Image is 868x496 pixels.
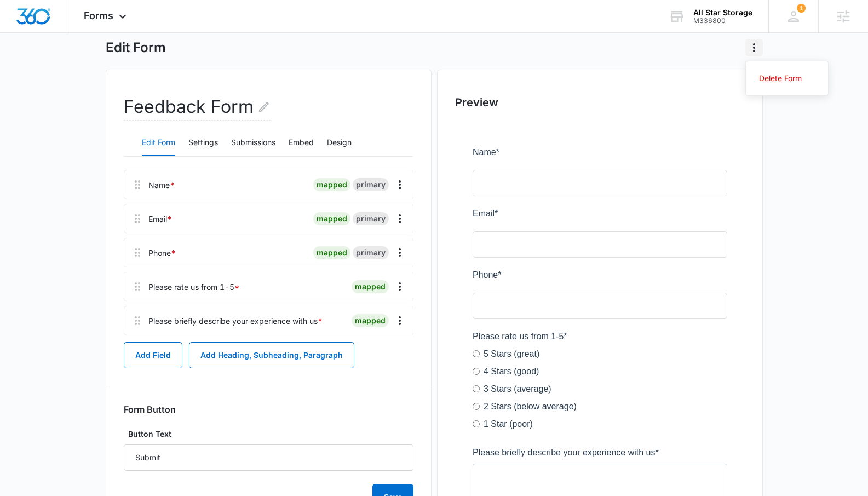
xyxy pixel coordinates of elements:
[124,428,413,440] label: Button Text
[797,4,806,13] span: 1
[391,278,409,295] button: Overflow Menu
[124,94,271,121] h2: Feedback Form
[693,8,752,17] div: account name
[148,179,175,191] div: Name
[42,65,98,72] div: Domain Overview
[148,315,323,327] div: Please briefly describe your experience with us
[18,18,26,26] img: logo_orange.svg
[257,94,271,120] button: Edit Form Name
[28,28,120,37] div: Domain: [DOMAIN_NAME]
[31,18,54,26] div: v 4.0.25
[231,130,275,156] button: Submissions
[11,202,67,215] label: 5 Stars (great)
[759,75,802,82] div: Delete Form
[84,10,113,21] span: Forms
[148,213,172,225] div: Email
[189,342,354,368] button: Add Heading, Subheading, Paragraph
[313,246,350,259] div: mapped
[391,312,409,329] button: Overflow Menu
[124,404,176,415] h3: Form Button
[109,64,118,72] img: tab_keywords_by_traffic_grey.svg
[148,281,239,293] div: Please rate us from 1-5
[188,130,218,156] button: Settings
[797,4,806,13] div: notifications count
[11,237,79,250] label: 3 Stars (average)
[142,130,175,156] button: Edit Form
[693,17,752,25] div: account id
[352,280,389,293] div: mapped
[327,130,352,156] button: Design
[289,130,314,156] button: Embed
[353,178,389,191] div: primary
[391,176,409,193] button: Overflow Menu
[353,212,389,225] div: primary
[121,65,185,72] div: Keywords by Traffic
[7,381,35,391] span: Submit
[313,212,350,225] div: mapped
[18,28,26,37] img: website_grey.svg
[30,64,38,72] img: tab_domain_overview_orange.svg
[106,39,166,56] h1: Edit Form
[391,244,409,261] button: Overflow Menu
[11,254,104,267] label: 2 Stars (below average)
[313,178,350,191] div: mapped
[746,70,828,87] button: Delete Form
[352,314,389,327] div: mapped
[124,342,182,368] button: Add Field
[148,247,176,259] div: Phone
[455,94,745,111] h2: Preview
[391,210,409,227] button: Overflow Menu
[745,39,763,56] button: Actions
[353,246,389,259] div: primary
[11,272,60,285] label: 1 Star (poor)
[11,219,66,232] label: 4 Stars (good)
